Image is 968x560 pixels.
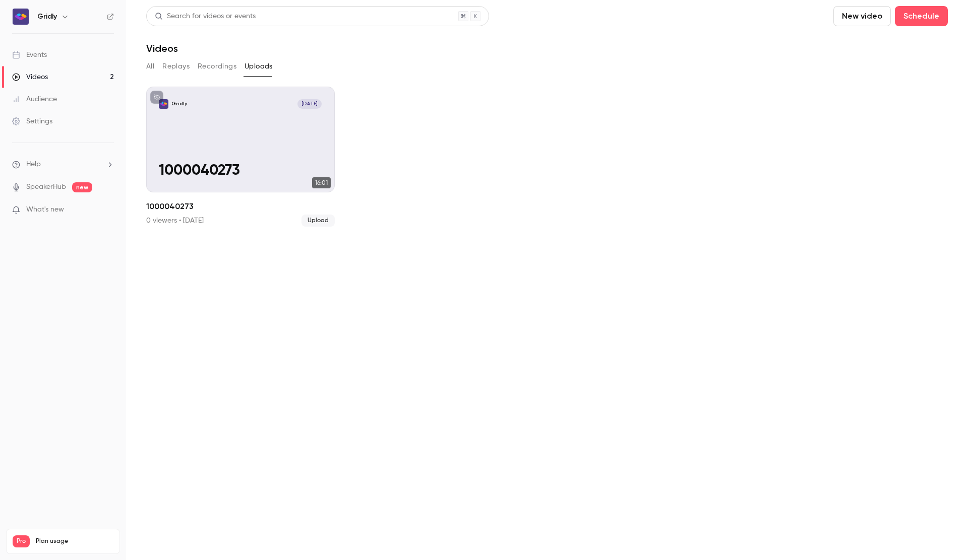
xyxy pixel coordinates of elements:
div: Videos [12,72,48,82]
div: Events [12,50,47,60]
p: 1000040273 [159,163,322,180]
img: tab_keywords_by_traffic_grey.svg [100,58,108,66]
img: logo_orange.svg [16,16,24,24]
ul: Videos [146,87,948,227]
div: Domain: [DOMAIN_NAME] [26,26,111,34]
iframe: Noticeable Trigger [102,205,114,215]
div: 0 viewers • [DATE] [146,216,204,226]
span: [DATE] [297,99,322,109]
div: Search for videos or events [155,11,256,22]
button: Recordings [198,58,236,75]
span: Help [26,159,41,170]
div: Settings [12,116,52,126]
span: 16:01 [312,177,331,188]
a: SpeakerHub [26,182,66,192]
div: v 4.0.25 [28,16,49,24]
div: Keywords by Traffic [111,59,170,66]
li: 1000040273 [146,87,335,227]
a: 1000040273Gridly[DATE]100004027316:0110000402730 viewers • [DATE]Upload [146,87,335,227]
button: unpublished [150,91,163,104]
button: All [146,58,154,75]
span: Upload [301,215,335,227]
button: New video [833,6,891,26]
div: Audience [12,94,57,104]
h6: Gridly [37,12,57,22]
img: tab_domain_overview_orange.svg [27,58,35,66]
span: Plan usage [36,537,113,545]
h1: Videos [146,42,178,54]
section: Videos [146,6,948,554]
span: Pro [13,535,30,547]
img: website_grey.svg [16,26,24,34]
p: Gridly [171,101,187,107]
img: 1000040273 [159,99,168,109]
li: help-dropdown-opener [12,159,114,170]
img: Gridly [13,9,29,25]
div: Domain Overview [38,59,90,66]
span: What's new [26,204,64,215]
button: Uploads [245,58,273,75]
h2: 1000040273 [146,200,335,213]
span: new [72,182,92,192]
button: Replays [162,58,190,75]
button: Schedule [895,6,948,26]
